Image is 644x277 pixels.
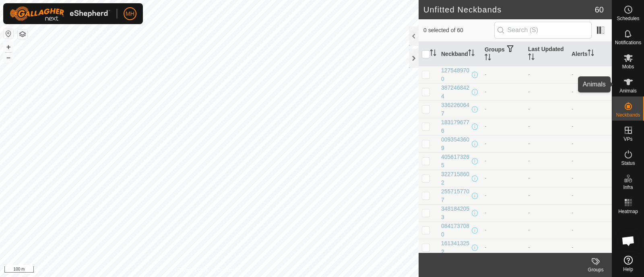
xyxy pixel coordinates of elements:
span: Mobs [622,64,634,69]
a: Help [612,252,644,275]
span: - [528,88,530,95]
th: Groups [481,42,525,66]
span: Schedules [617,16,639,21]
span: 60 [595,4,604,16]
td: - [568,101,612,118]
p-sorticon: Activate to sort [528,55,535,61]
span: Heatmap [618,209,638,214]
a: Privacy Policy [178,267,208,274]
span: - [528,123,530,129]
td: - [568,170,612,187]
div: 3481842053 [441,205,470,222]
td: - [568,83,612,101]
span: - [528,244,530,250]
p-sorticon: Activate to sort [468,51,475,57]
div: 3227158602 [441,170,470,187]
td: - [481,66,525,83]
button: + [4,42,13,52]
span: - [528,227,530,233]
span: 0 selected of 60 [423,26,494,35]
td: - [568,239,612,256]
th: Alerts [568,42,612,66]
div: Open chat [616,229,640,253]
td: - [481,152,525,170]
td: - [481,118,525,135]
button: – [4,53,13,62]
td: - [481,222,525,239]
td: - [481,239,525,256]
p-sorticon: Activate to sort [430,51,436,57]
div: 3872468424 [441,84,470,101]
td: - [568,118,612,135]
span: Help [623,267,633,272]
td: - [568,222,612,239]
button: Reset Map [4,29,13,39]
div: Groups [580,266,612,273]
td: - [568,152,612,170]
input: Search (S) [494,22,592,39]
td: - [481,204,525,222]
div: 2557157707 [441,187,470,204]
div: 1831796776 [441,118,470,135]
td: - [481,187,525,204]
div: 0093543609 [441,135,470,152]
img: Gallagher Logo [10,6,110,21]
span: MH [126,10,134,18]
td: - [568,66,612,83]
button: Map Layers [18,29,27,39]
th: Last Updated [525,42,568,66]
span: - [528,192,530,199]
span: VPs [623,137,632,142]
div: 1613413252 [441,239,470,256]
div: 1275489700 [441,66,470,83]
td: - [481,101,525,118]
th: Neckband [438,42,481,66]
td: - [481,83,525,101]
td: - [481,135,525,152]
span: Infra [623,185,633,190]
div: 3362260647 [441,101,470,118]
td: - [481,170,525,187]
div: 0841737080 [441,222,470,239]
td: - [568,135,612,152]
p-sorticon: Activate to sort [588,51,594,57]
h2: Unfitted Neckbands [423,5,595,14]
span: - [528,71,530,78]
span: - [528,175,530,181]
a: Contact Us [217,267,241,274]
span: - [528,106,530,112]
span: Neckbands [616,113,640,117]
div: 4056173265 [441,153,470,170]
td: - [568,204,612,222]
p-sorticon: Activate to sort [485,55,491,62]
td: - [568,187,612,204]
span: - [528,140,530,147]
span: - [528,209,530,216]
span: Notifications [615,40,641,45]
span: Animals [619,88,637,93]
span: Status [621,161,635,166]
span: - [528,158,530,164]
